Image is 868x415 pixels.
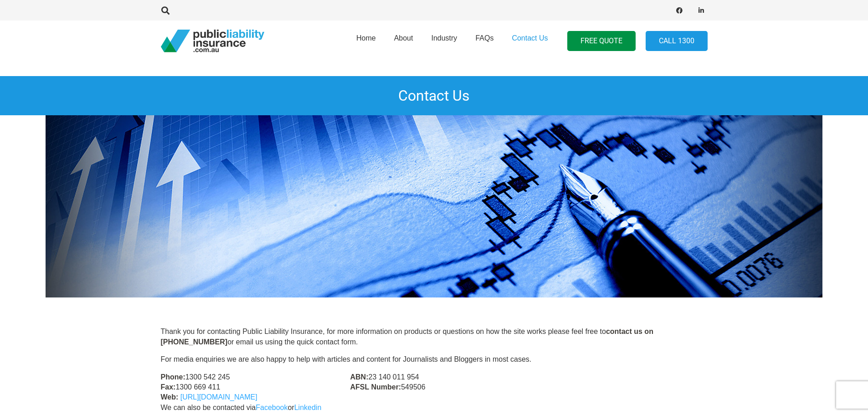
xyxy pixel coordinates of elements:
a: About [385,18,422,64]
a: FREE QUOTE [567,31,636,51]
strong: Web: [161,393,179,401]
span: Home [356,34,376,42]
a: Facebook [673,4,686,17]
span: FAQs [475,34,493,42]
a: Contact Us [503,18,557,64]
a: FAQs [466,18,503,64]
span: Contact Us [512,34,548,42]
a: Call 1300 [646,31,708,51]
a: Linkedin [294,404,322,411]
strong: ABN: [350,373,368,381]
p: We can also be contacted via or [161,403,708,413]
p: 1300 542 245 1300 669 411 [161,372,329,403]
p: Thank you for contacting Public Liability Insurance, for more information on products or question... [161,327,708,347]
a: Facebook [256,404,288,411]
a: pli_logotransparent [161,30,264,52]
p: For media enquiries we are also happy to help with articles and content for Journalists and Blogg... [161,354,708,364]
a: LinkedIn [695,4,708,17]
span: About [394,34,413,42]
strong: Phone: [161,373,185,381]
a: Search [157,6,175,15]
p: 23 140 011 954 549506 [350,372,518,393]
a: Home [347,18,385,64]
span: Industry [431,34,457,42]
strong: AFSL Number: [350,383,401,391]
strong: Fax: [161,383,176,391]
a: [URL][DOMAIN_NAME] [180,393,257,401]
img: Premium Funding Insurance [46,115,822,297]
a: Industry [422,18,466,64]
strong: contact us on [PHONE_NUMBER] [161,328,653,345]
